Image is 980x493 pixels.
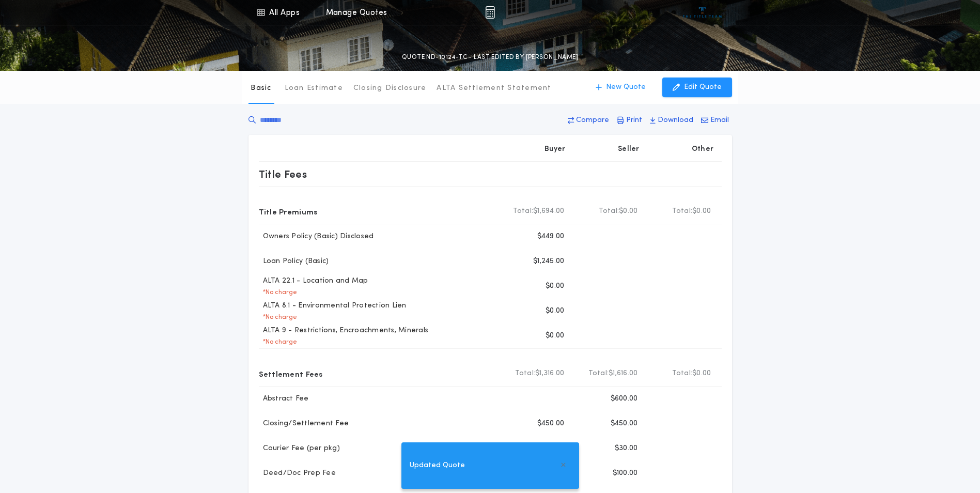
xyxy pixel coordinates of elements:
p: New Quote [606,82,646,93]
p: $449.00 [537,232,565,242]
b: Total: [672,368,693,379]
p: ALTA Settlement Statement [437,83,551,94]
button: New Quote [585,78,656,97]
p: ALTA 8.1 - Environmental Protection Lien [259,301,407,311]
p: Edit Quote [684,82,722,93]
p: Loan Estimate [285,83,343,94]
span: $0.00 [619,206,637,217]
p: QUOTE ND-10124-TC - LAST EDITED BY [PERSON_NAME] [402,52,578,63]
button: Download [647,111,696,130]
p: Loan Policy (Basic) [259,256,329,267]
p: Closing Disclosure [353,83,427,94]
span: $1,694.00 [533,206,564,217]
p: ALTA 22.1 - Location and Map [259,276,368,286]
p: Seller [618,144,640,155]
button: Edit Quote [662,78,732,97]
p: * No charge [259,313,298,321]
p: Title Premiums [259,203,318,220]
b: Total: [588,368,609,379]
p: $450.00 [611,419,638,429]
p: Buyer [545,144,565,155]
p: Owners Policy (Basic) Disclosed [259,232,374,242]
span: $1,616.00 [609,368,637,379]
b: Total: [513,206,534,217]
span: $1,316.00 [535,368,564,379]
p: Download [658,115,693,126]
p: $0.00 [546,331,564,341]
b: Total: [672,206,693,217]
p: $0.00 [546,306,564,316]
p: ALTA 9 - Restrictions, Encroachments, Minerals [259,326,429,336]
img: vs-icon [683,7,722,18]
span: $0.00 [692,206,711,217]
span: Updated Quote [410,460,465,471]
p: Compare [576,115,609,126]
p: $600.00 [611,394,638,404]
p: $450.00 [537,419,565,429]
p: Abstract Fee [259,394,309,404]
p: * No charge [259,338,298,346]
button: Compare [565,111,612,130]
p: $1,245.00 [533,256,564,267]
p: Email [710,115,729,126]
b: Total: [599,206,619,217]
p: Other [691,144,713,155]
p: Closing/Settlement Fee [259,419,349,429]
p: Settlement Fees [259,365,323,382]
p: Title Fees [259,166,307,182]
p: $0.00 [546,281,564,291]
img: img [485,6,495,19]
button: Print [614,111,645,130]
p: Basic [251,83,271,94]
button: Email [698,111,732,130]
b: Total: [515,368,536,379]
span: $0.00 [692,368,711,379]
p: * No charge [259,288,298,297]
p: Print [626,115,642,126]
